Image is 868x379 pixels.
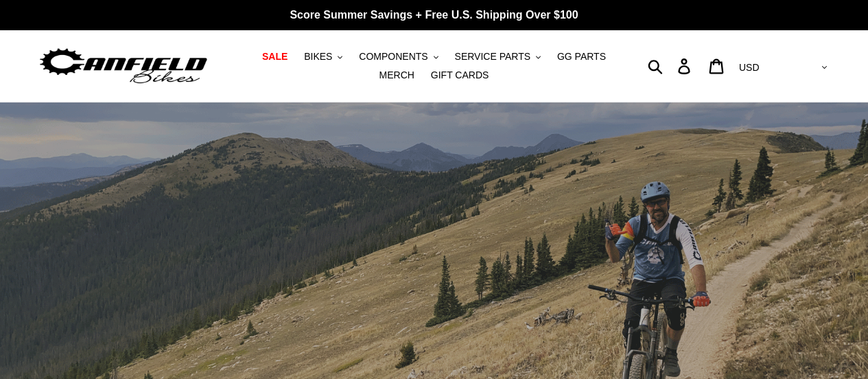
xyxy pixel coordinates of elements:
[359,51,427,63] span: COMPONENTS
[431,69,489,81] span: GIFT CARDS
[297,47,349,66] button: BIKES
[448,47,548,66] button: SERVICE PARTS
[262,51,288,63] span: SALE
[352,47,445,66] button: COMPONENTS
[304,51,332,63] span: BIKES
[455,51,530,63] span: SERVICE PARTS
[255,47,294,66] a: SALE
[550,47,613,66] a: GG PARTS
[373,66,421,85] a: MERCH
[38,45,209,88] img: Canfield Bikes
[557,51,606,63] span: GG PARTS
[424,66,496,85] a: GIFT CARDS
[379,69,414,81] span: MERCH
